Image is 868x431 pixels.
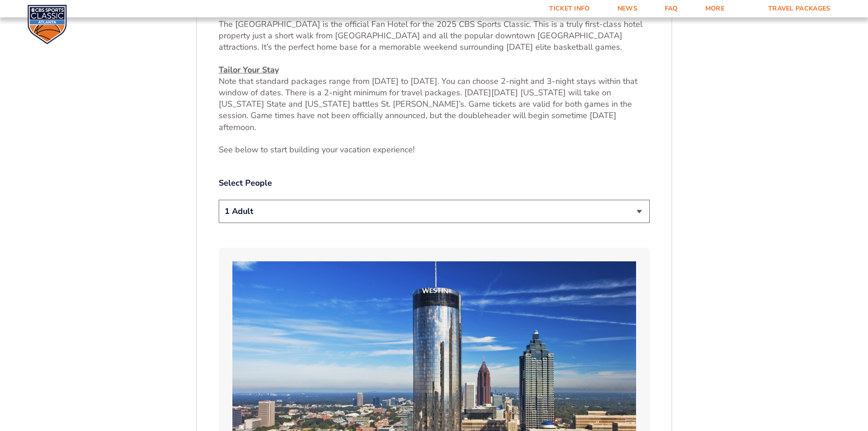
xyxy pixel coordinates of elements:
p: The [GEOGRAPHIC_DATA] is the official Fan Hotel for the 2025 CBS Sports Classic. This is a truly ... [219,7,650,53]
u: Tailor Your Stay [219,64,279,75]
p: Note that standard packages range from [DATE] to [DATE]. You can choose 2-night and 3-night stays... [219,64,650,133]
p: See below to start building your vacation experience! [219,144,650,156]
u: Hotel [219,7,240,18]
label: Select People [219,177,650,189]
img: CBS Sports Classic [27,5,67,44]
